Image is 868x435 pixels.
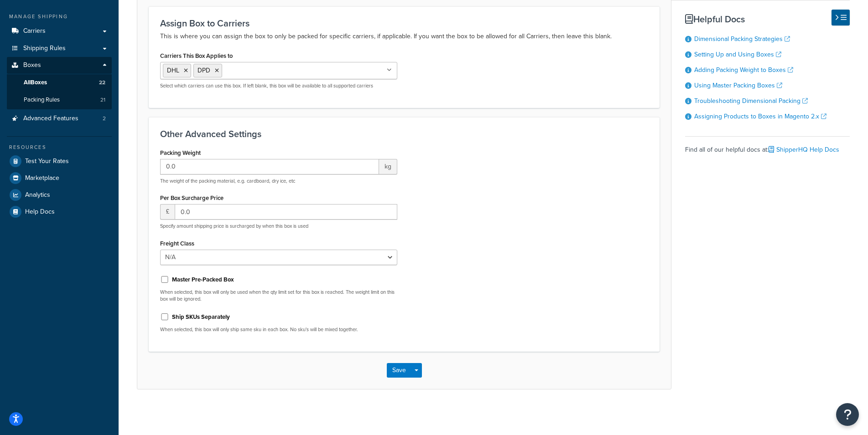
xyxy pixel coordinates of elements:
[7,13,112,20] div: Manage Shipping
[160,204,175,220] span: £
[160,82,397,89] p: Select which carriers can use this box. If left blank, this box will be available to all supporte...
[99,79,105,87] span: 22
[694,65,793,75] a: Adding Packing Weight to Boxes
[23,45,66,52] span: Shipping Rules
[24,96,60,104] span: Packing Rules
[685,14,850,24] h3: Helpful Docs
[24,79,47,87] span: All Boxes
[160,240,194,247] label: Freight Class
[160,223,397,230] p: Specify amount shipping price is surcharged by when this box is used
[160,326,397,333] p: When selected, this box will only ship same sku in each box. No sku's will be mixed together.
[160,149,201,156] label: Packing Weight
[103,115,106,123] span: 2
[160,178,397,184] p: The weight of the packing material, e.g. cardboard, dry ice, etc
[167,66,179,75] span: DHL
[379,159,397,174] span: kg
[100,96,105,104] span: 21
[23,27,46,35] span: Carriers
[160,31,648,42] p: This is where you can assign the box to only be packed for specific carriers, if applicable. If y...
[172,313,230,321] label: Ship SKUs Separately
[23,61,41,69] span: Boxes
[25,191,50,199] span: Analytics
[25,208,55,216] span: Help Docs
[694,96,808,106] a: Troubleshooting Dimensional Packing
[7,74,112,91] a: AllBoxes22
[832,10,850,26] button: Hide Help Docs
[172,276,234,284] label: Master Pre-Packed Box
[7,40,112,57] a: Shipping Rules
[694,34,790,44] a: Dimensional Packing Strategies
[160,129,648,139] h3: Other Advanced Settings
[7,170,112,186] a: Marketplace
[160,52,233,59] label: Carriers This Box Applies to
[694,112,826,121] a: Assigning Products to Boxes in Magento 2.x
[769,145,839,154] a: ShipperHQ Help Docs
[694,50,781,59] a: Setting Up and Using Boxes
[685,136,850,156] div: Find all of our helpful docs at:
[7,143,112,151] div: Resources
[160,289,397,303] p: When selected, this box will only be used when the qty limit set for this box is reached. The wei...
[7,57,112,109] li: Boxes
[7,110,112,127] li: Advanced Features
[7,57,112,74] a: Boxes
[7,187,112,203] a: Analytics
[7,153,112,169] a: Test Your Rates
[23,115,78,123] span: Advanced Features
[25,174,59,182] span: Marketplace
[7,110,112,127] a: Advanced Features2
[7,92,112,108] a: Packing Rules21
[198,66,210,75] span: DPD
[7,92,112,108] li: Packing Rules
[7,23,112,40] a: Carriers
[25,158,69,165] span: Test Your Rates
[694,81,782,90] a: Using Master Packing Boxes
[7,204,112,220] a: Help Docs
[160,18,648,28] h3: Assign Box to Carriers
[160,194,223,201] label: Per Box Surcharge Price
[387,363,411,378] button: Save
[836,403,859,426] button: Open Resource Center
